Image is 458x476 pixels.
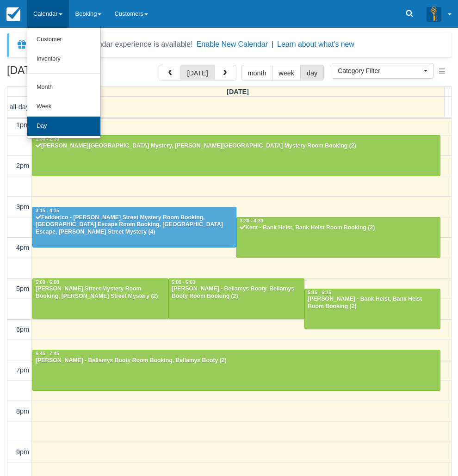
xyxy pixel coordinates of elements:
span: 3:30 - 4:30 [240,218,263,223]
a: Week [27,97,100,117]
span: 3pm [16,203,29,210]
a: 5:00 - 6:00[PERSON_NAME] - Bellamys Booty, Bellamys Booty Room Booking (2) [168,278,304,319]
button: month [241,65,273,80]
div: [PERSON_NAME] Street Mystery Room Booking, [PERSON_NAME] Street Mystery (2) [35,285,166,300]
div: [PERSON_NAME] - Bellamys Booty, Bellamys Booty Room Booking (2) [171,285,302,300]
span: 9pm [16,448,29,456]
span: 6:45 - 7:45 [36,351,59,356]
span: | [272,40,273,48]
div: [PERSON_NAME] - Bank Heist, Bank Heist Room Booking (2) [307,296,438,310]
div: Fedderico - [PERSON_NAME] Street Mystery Room Booking, [GEOGRAPHIC_DATA] Escape Room Booking, [GE... [35,214,234,236]
span: 5:15 - 6:15 [308,290,331,295]
a: Customer [27,30,100,49]
span: [DATE] [227,88,249,95]
div: Kent - Bank Heist, Bank Heist Room Booking (2) [239,224,438,232]
a: 5:15 - 6:15[PERSON_NAME] - Bank Heist, Bank Heist Room Booking (2) [304,289,440,329]
div: A new Booking Calendar experience is available! [31,39,193,50]
a: 3:30 - 4:30Kent - Bank Heist, Bank Heist Room Booking (2) [236,217,440,258]
button: day [300,65,324,80]
span: 6pm [16,326,29,333]
span: 2pm [16,162,29,169]
ul: Calendar [27,28,101,139]
a: Month [27,78,100,97]
span: 3:15 - 4:15 [36,208,59,213]
div: [PERSON_NAME] - Bellamys Booty Room Booking, Bellamys Booty (2) [35,357,438,365]
span: 8pm [16,408,29,415]
span: Category Filter [338,66,421,75]
button: Category Filter [332,63,433,79]
span: 1:30 - 2:30 [36,136,59,142]
button: week [272,65,301,80]
a: 6:45 - 7:45[PERSON_NAME] - Bellamys Booty Room Booking, Bellamys Booty (2) [32,350,440,390]
img: checkfront-main-nav-mini-logo.png [6,7,20,21]
button: Enable New Calendar [197,40,268,49]
a: 3:15 - 4:15Fedderico - [PERSON_NAME] Street Mystery Room Booking, [GEOGRAPHIC_DATA] Escape Room B... [32,207,236,247]
a: Day [27,117,100,136]
span: 5:00 - 6:00 [36,280,59,285]
a: Learn about what's new [277,40,354,48]
span: 7pm [16,366,29,374]
div: [PERSON_NAME][GEOGRAPHIC_DATA] Mystery, [PERSON_NAME][GEOGRAPHIC_DATA] Mystery Room Booking (2) [35,142,438,150]
span: 1pm [16,121,29,129]
span: 5:00 - 6:00 [172,280,195,285]
a: 5:00 - 6:00[PERSON_NAME] Street Mystery Room Booking, [PERSON_NAME] Street Mystery (2) [32,278,168,319]
h2: [DATE] [7,65,124,82]
span: 4pm [16,244,29,251]
span: all-day [10,103,29,111]
button: [DATE] [180,65,214,80]
a: Inventory [27,49,100,69]
span: 5pm [16,285,29,292]
img: A3 [427,6,441,21]
a: 1:30 - 2:30[PERSON_NAME][GEOGRAPHIC_DATA] Mystery, [PERSON_NAME][GEOGRAPHIC_DATA] Mystery Room Bo... [32,135,440,176]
